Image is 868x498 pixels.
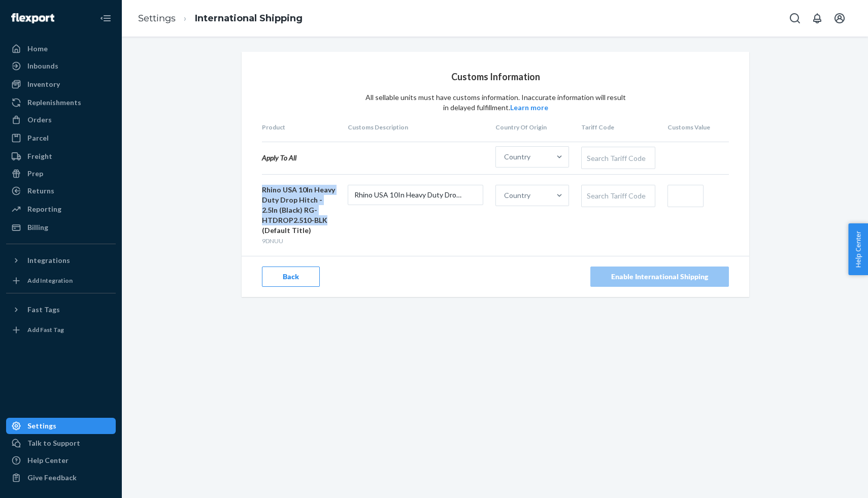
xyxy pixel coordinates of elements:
div: Home [27,44,48,54]
div: Orders [27,115,52,125]
div: Customs Value [667,123,729,131]
h4: Customs Information [451,72,540,82]
a: Replenishments [6,94,116,111]
a: Home [6,41,116,57]
div: Apply To All [262,153,336,163]
button: Close Navigation [95,8,116,28]
a: Inbounds [6,58,116,74]
div: Country Of Origin [495,123,569,131]
div: Customs Description [348,123,483,131]
div: Parcel [27,133,49,143]
div: Settings [27,421,56,431]
a: International Shipping [195,13,303,24]
button: Help Center [848,223,868,275]
a: Settings [138,13,176,24]
button: Give Feedback [6,470,116,486]
a: Talk to Support [6,435,116,451]
a: Prep [6,165,116,182]
div: Billing [27,222,48,233]
div: Enable International Shipping [611,272,708,282]
div: Rhino USA 10In Heavy Duty Drop Hitch - 2.5In (Black) RG-HTDROP2.510-BLK (Default Title) [262,185,336,236]
button: Back [262,267,320,287]
div: Country [504,190,530,201]
span: 9DNUU [262,237,283,245]
div: Product [262,123,336,131]
a: Inventory [6,76,116,92]
button: Open Search Box [785,8,805,28]
div: Prep [27,169,43,179]
div: Integrations [27,255,70,265]
a: Parcel [6,130,116,146]
div: Reporting [27,204,61,214]
div: Tariff Code [581,123,655,131]
button: Open account menu [829,8,850,28]
div: Fast Tags [27,305,60,315]
button: Open notifications [807,8,827,28]
a: Returns [6,183,116,199]
div: Give Feedback [27,473,77,483]
button: Enable International Shipping [590,267,729,287]
div: Search Tariff Code [582,147,654,169]
a: Reporting [6,201,116,217]
div: Replenishments [27,97,81,108]
div: Country [504,152,530,162]
div: Search Tariff Code [582,185,654,207]
img: Flexport logo [11,13,54,23]
div: Talk to Support [27,438,80,448]
a: Orders [6,112,116,128]
a: Add Fast Tag [6,322,116,338]
ol: breadcrumbs [130,4,311,34]
a: Help Center [6,452,116,469]
button: Learn more [510,103,548,113]
p: All sellable units must have customs information. Inaccurate information will result in delayed f... [363,92,627,113]
a: Settings [6,418,116,434]
div: Inventory [27,79,60,89]
div: Freight [27,151,52,161]
div: Inbounds [27,61,58,71]
button: Integrations [6,252,116,269]
div: Add Integration [27,276,73,285]
div: Help Center [27,455,69,466]
a: Add Integration [6,273,116,289]
div: Returns [27,186,54,196]
a: Billing [6,219,116,236]
a: Freight [6,148,116,164]
button: Fast Tags [6,302,116,318]
div: Add Fast Tag [27,325,64,334]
